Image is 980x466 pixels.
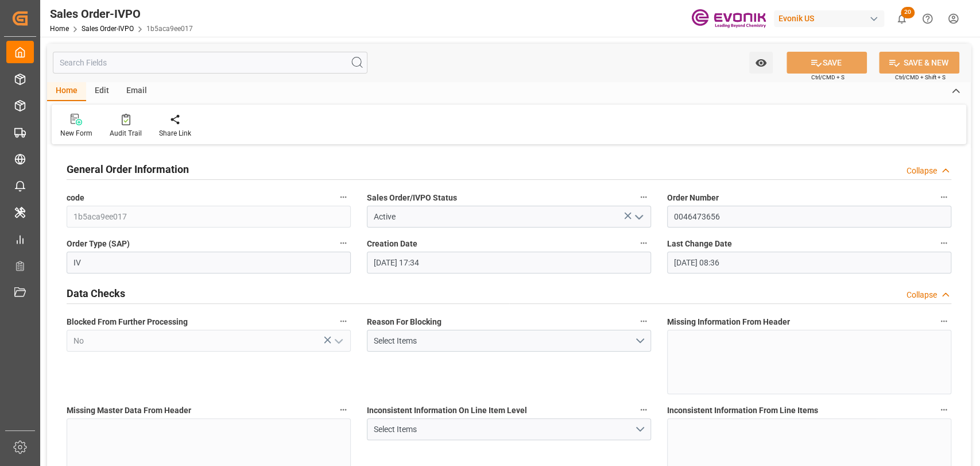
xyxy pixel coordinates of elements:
button: open menu [329,332,346,350]
span: Ctrl/CMD + S [811,73,845,82]
div: Edit [86,82,118,101]
span: Last Change Date [667,238,732,250]
span: Blocked From Further Processing [67,316,188,328]
button: Missing Master Data From Header [336,402,351,417]
div: Share Link [159,128,191,138]
button: Sales Order/IVPO Status [636,190,651,205]
button: Missing Information From Header [936,314,951,329]
div: New Form [60,128,92,138]
a: Sales Order-IVPO [82,25,134,33]
button: Help Center [915,6,940,32]
span: Sales Order/IVPO Status [367,192,457,204]
input: MM-DD-YYYY HH:MM [667,252,951,274]
button: Order Number [936,190,951,205]
div: Collapse [907,165,937,177]
a: Home [50,25,69,33]
button: Inconsistent Information On Line Item Level [636,402,651,417]
button: SAVE & NEW [879,52,959,74]
span: 20 [901,7,915,18]
input: MM-DD-YYYY HH:MM [367,252,651,274]
input: Search Fields [53,52,367,74]
div: Evonik US [774,10,884,27]
button: open menu [749,52,773,74]
div: Home [47,82,86,101]
button: Blocked From Further Processing [336,314,351,329]
button: Reason For Blocking [636,314,651,329]
button: Evonik US [774,7,889,29]
span: Ctrl/CMD + Shift + S [895,73,946,82]
span: Missing Information From Header [667,316,790,328]
span: Creation Date [367,238,417,250]
h2: Data Checks [67,286,125,301]
span: Order Type (SAP) [67,238,130,250]
div: Select Items [373,335,634,347]
button: SAVE [787,52,867,74]
button: Inconsistent Information From Line Items [936,402,951,417]
span: Inconsistent Information From Line Items [667,405,818,417]
div: Select Items [373,423,634,436]
button: open menu [367,418,651,440]
button: open menu [367,330,651,352]
img: Evonik-brand-mark-Deep-Purple-RGB.jpeg_1700498283.jpeg [691,9,766,29]
div: Audit Trail [110,128,142,138]
span: Missing Master Data From Header [67,405,191,417]
div: Email [118,82,156,101]
h2: General Order Information [67,161,189,177]
div: Sales Order-IVPO [50,5,193,22]
button: show 20 new notifications [889,6,915,32]
button: Creation Date [636,236,651,251]
button: Order Type (SAP) [336,236,351,251]
button: open menu [629,208,646,226]
span: code [67,192,84,204]
span: Inconsistent Information On Line Item Level [367,405,527,417]
span: Reason For Blocking [367,316,441,328]
button: code [336,190,351,205]
button: Last Change Date [936,236,951,251]
div: Collapse [907,289,937,301]
span: Order Number [667,192,719,204]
